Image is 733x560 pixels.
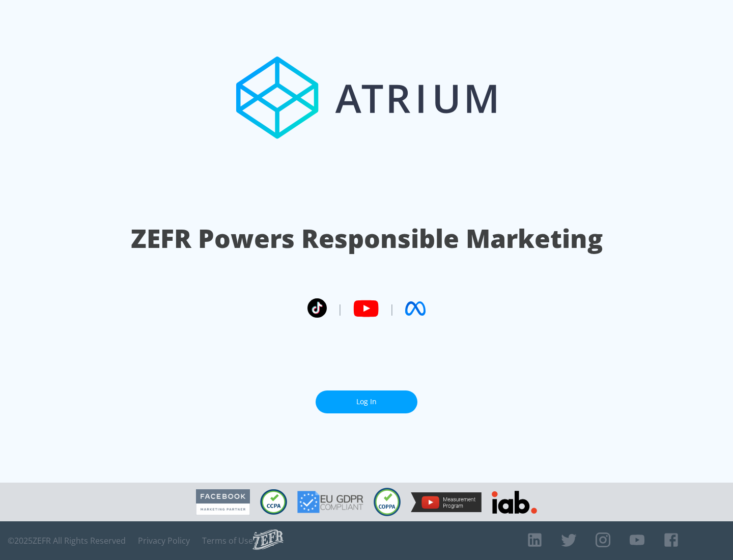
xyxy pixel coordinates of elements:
img: YouTube Measurement Program [411,492,482,512]
a: Privacy Policy [138,536,190,546]
img: COPPA Compliant [374,488,401,516]
a: Log In [316,390,417,413]
span: | [389,301,395,316]
h1: ZEFR Powers Responsible Marketing [131,221,603,256]
img: IAB [492,491,537,514]
span: | [337,301,343,316]
img: CCPA Compliant [260,489,287,515]
img: Facebook Marketing Partner [196,489,250,515]
a: Terms of Use [202,536,253,546]
span: © 2025 ZEFR All Rights Reserved [8,536,126,546]
img: GDPR Compliant [297,491,363,513]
